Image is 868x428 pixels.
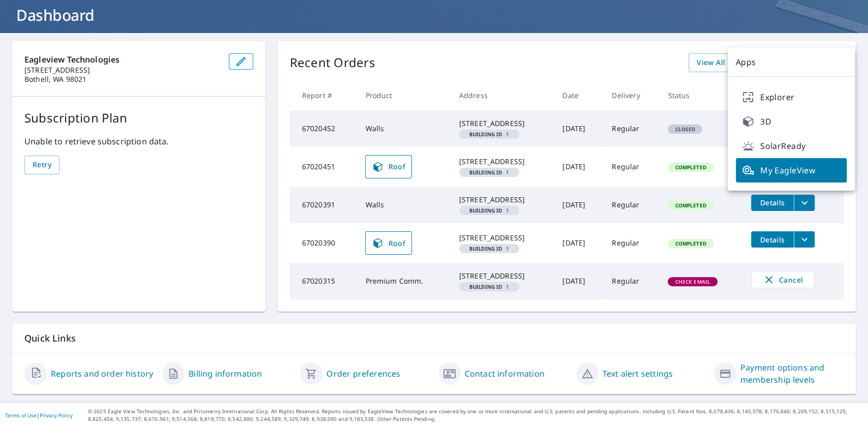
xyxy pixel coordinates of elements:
span: Details [757,198,788,207]
span: Roof [372,237,405,249]
th: Status [660,80,743,110]
button: detailsBtn-67020391 [751,195,794,211]
td: [DATE] [554,223,604,263]
td: Regular [604,223,660,263]
div: [STREET_ADDRESS] [459,157,547,167]
em: Building ID [469,246,502,251]
em: Building ID [469,208,502,213]
span: 3D [742,115,841,128]
span: Cancel [762,273,804,286]
td: 67020452 [290,110,357,147]
p: Eagleview Technologies [24,53,221,66]
button: filesDropdownBtn-67020390 [794,231,815,248]
span: 1 [463,284,516,289]
span: Roof [372,161,405,173]
a: Roof [365,231,412,255]
p: | [5,412,73,418]
a: Billing information [189,368,262,380]
td: 67020315 [290,263,357,299]
th: Product [357,80,451,110]
span: SolarReady [742,140,841,152]
p: Apps [728,48,855,77]
th: Address [451,80,555,110]
td: Premium Comm. [357,263,451,299]
span: My EagleView [742,164,841,176]
button: Retry [24,156,59,174]
td: Regular [604,263,660,299]
a: 3D [736,109,847,134]
td: [DATE] [554,187,604,223]
p: Subscription Plan [24,109,253,127]
td: 67020390 [290,223,357,263]
p: Recent Orders [290,53,375,72]
p: Quick Links [24,332,844,345]
p: © 2025 Eagle View Technologies, Inc. and Pictometry International Corp. All Rights Reserved. Repo... [88,408,863,423]
th: Date [554,80,604,110]
a: Reports and order history [51,368,153,380]
td: 67020391 [290,187,357,223]
span: Completed [669,240,712,247]
a: Contact information [465,368,545,380]
span: Explorer [742,91,841,103]
a: View All Orders [689,53,761,72]
button: Cancel [751,271,815,288]
p: Unable to retrieve subscription data. [24,135,253,147]
a: Privacy Policy [40,412,73,419]
span: 1 [463,132,516,137]
p: Bothell, WA 98021 [24,75,221,84]
span: Completed [669,202,712,209]
td: Regular [604,147,660,187]
th: Report # [290,80,357,110]
span: Retry [33,159,51,171]
div: [STREET_ADDRESS] [459,195,547,205]
th: Delivery [604,80,660,110]
span: Closed [669,126,701,133]
span: Check Email [669,278,716,285]
div: [STREET_ADDRESS] [459,118,547,129]
td: [DATE] [554,147,604,187]
td: 67020451 [290,147,357,187]
span: Completed [669,164,712,171]
p: [STREET_ADDRESS] [24,66,221,75]
a: SolarReady [736,134,847,158]
a: Explorer [736,85,847,109]
a: My EagleView [736,158,847,182]
td: Walls [357,187,451,223]
button: detailsBtn-67020390 [751,231,794,248]
em: Building ID [469,284,502,289]
td: Walls [357,110,451,147]
span: 1 [463,246,516,251]
td: [DATE] [554,263,604,299]
em: Building ID [469,170,502,175]
h1: Dashboard [12,5,856,25]
a: Text alert settings [603,368,673,380]
span: 1 [463,170,516,175]
a: Order preferences [326,368,400,380]
span: 1 [463,208,516,213]
td: Regular [604,110,660,147]
td: Regular [604,187,660,223]
span: Details [757,235,788,244]
a: Payment options and membership levels [740,361,844,386]
em: Building ID [469,132,502,137]
div: [STREET_ADDRESS] [459,233,547,243]
button: filesDropdownBtn-67020391 [794,195,815,211]
div: [STREET_ADDRESS] [459,271,547,281]
span: View All Orders [697,56,753,69]
a: Roof [365,155,412,178]
a: Terms of Use [5,412,37,419]
td: [DATE] [554,110,604,147]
